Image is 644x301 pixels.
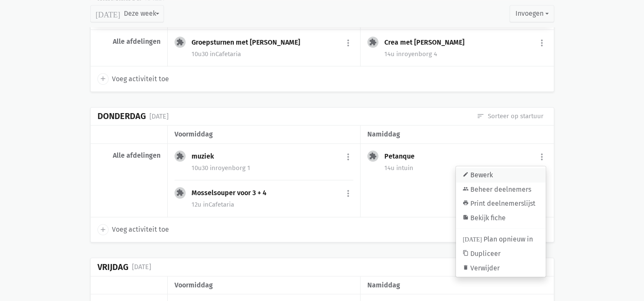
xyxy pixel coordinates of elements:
[477,111,544,121] a: Sorteer op startuur
[396,50,402,58] span: in
[192,50,208,58] span: 10u30
[463,185,469,191] i: group
[463,214,469,220] i: summarize
[456,211,546,225] a: Bekijk fiche
[192,164,208,172] span: 10u30
[176,189,184,196] i: extension
[456,196,546,211] a: Print deelnemerslijst
[210,50,215,58] span: in
[456,232,546,247] a: Plan opnieuw in
[203,201,234,208] span: Cafetaria
[463,171,469,177] i: edit
[367,129,547,140] div: namiddag
[149,111,169,122] div: [DATE]
[97,37,160,46] div: Alle afdelingen
[456,247,546,261] a: Dupliceer
[132,261,151,273] div: [DATE]
[396,50,437,58] span: royenborg 4
[456,182,546,196] a: Beheer deelnemers
[203,201,209,208] span: in
[176,38,184,46] i: extension
[369,152,377,160] i: extension
[210,50,241,58] span: Cafetaria
[509,5,554,22] button: Invoegen
[192,189,273,197] div: Mosselsouper voor 3 + 4
[456,261,546,275] a: Verwijder
[99,75,107,82] i: add
[210,164,215,172] span: in
[384,50,395,58] span: 14u
[463,250,469,256] i: content_copy
[384,152,421,161] div: Petanque
[367,280,547,291] div: namiddag
[176,152,184,160] i: extension
[96,10,120,17] i: [DATE]
[99,226,107,233] i: add
[396,164,402,172] span: in
[463,200,469,206] i: print
[463,264,469,270] i: delete
[97,111,146,121] div: Donderdag
[90,5,164,22] button: Deze week
[456,168,546,182] a: Bewerk
[112,224,169,235] span: Voeg activiteit toe
[210,164,250,172] span: royenborg 1
[396,164,413,172] span: tuin
[112,74,169,85] span: Voeg activiteit toe
[192,38,307,47] div: Groepsturnen met [PERSON_NAME]
[97,262,129,272] div: Vrijdag
[384,38,471,47] div: Crea met [PERSON_NAME]
[192,201,201,208] span: 12u
[97,224,169,235] a: add Voeg activiteit toe
[477,112,484,120] i: sort
[192,152,221,161] div: muziek
[463,236,482,241] i: [DATE]
[369,38,377,46] i: extension
[97,73,169,84] a: add Voeg activiteit toe
[175,129,353,140] div: voormiddag
[97,151,160,160] div: Alle afdelingen
[384,164,395,172] span: 14u
[175,280,353,291] div: voormiddag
